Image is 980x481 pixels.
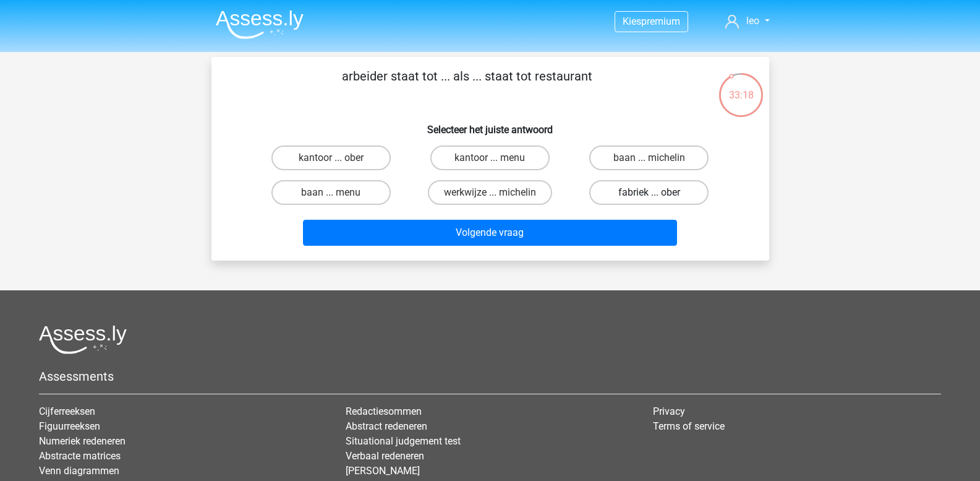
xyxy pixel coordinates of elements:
a: leo [720,14,774,28]
button: Volgende vraag [303,220,677,246]
label: kantoor ... menu [430,145,550,170]
a: Abstracte matrices [39,450,121,462]
a: Situational judgement test [346,435,461,447]
a: Cijferreeksen [39,405,95,417]
span: premium [641,15,680,27]
a: Privacy [653,405,685,417]
h6: Selecteer het juiste antwoord [231,114,749,136]
a: Kiespremium [615,13,688,30]
img: Assessly logo [39,325,127,354]
h5: Assessments [39,369,941,384]
span: Kies [623,15,641,27]
label: fabriek ... ober [589,180,709,205]
a: Figuurreeksen [39,420,100,432]
span: leo [746,15,759,27]
a: Venn diagrammen [39,465,119,477]
label: werkwijze ... michelin [428,180,552,205]
a: Verbaal redeneren [346,450,424,462]
a: [PERSON_NAME] [346,465,420,477]
a: Redactiesommen [346,405,422,417]
div: 33:18 [718,72,764,103]
p: arbeider staat tot ... als ... staat tot restaurant [231,67,703,104]
a: Numeriek redeneren [39,435,126,447]
a: Abstract redeneren [346,420,427,432]
label: baan ... menu [271,180,391,205]
img: Assessly [216,10,304,39]
label: kantoor ... ober [271,145,391,170]
a: Terms of service [653,420,725,432]
label: baan ... michelin [589,145,709,170]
